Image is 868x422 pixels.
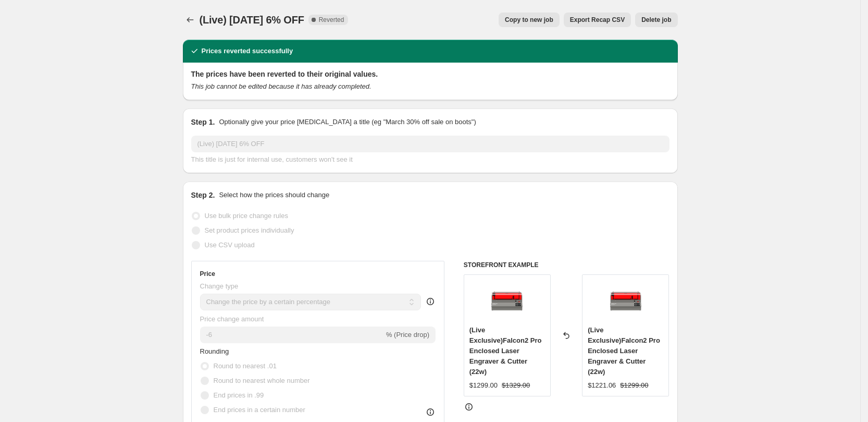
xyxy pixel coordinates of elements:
[635,13,677,27] button: Delete job
[214,377,310,384] span: Round to nearest whole number
[605,280,647,322] img: Falcon2_Pro_4_80x.png
[219,117,476,127] p: Optionally give your price [MEDICAL_DATA] a title (eg "March 30% off sale on boots")
[191,136,669,152] input: 30% off holiday sale
[469,380,498,391] div: $1299.00
[319,16,344,24] span: Reverted
[641,16,671,24] span: Delete job
[588,326,660,376] span: (Live Exclusive)Falcon2 Pro Enclosed Laser Engraver & Cutter (22w)
[219,190,329,200] p: Select how the prices should change
[200,315,264,323] span: Price change amount
[205,212,288,220] span: Use bulk price change rules
[425,296,436,307] div: help
[469,326,542,376] span: (Live Exclusive)Falcon2 Pro Enclosed Laser Engraver & Cutter (22w)
[499,13,560,27] button: Copy to new job
[502,380,530,391] strike: $1329.00
[588,380,616,391] div: $1221.06
[183,13,197,27] button: Price change jobs
[191,155,353,163] span: This title is just for internal use, customers won't see it
[214,391,264,399] span: End prices in .99
[214,362,277,370] span: Round to nearest .01
[200,14,304,26] span: (Live) [DATE] 6% OFF
[505,16,553,24] span: Copy to new job
[191,190,215,200] h2: Step 2.
[464,261,669,269] h6: STOREFRONT EXAMPLE
[205,241,255,249] span: Use CSV upload
[202,46,293,56] h2: Prices reverted successfully
[191,69,669,79] h2: The prices have been reverted to their original values.
[386,331,429,339] span: % (Price drop)
[200,282,239,290] span: Change type
[191,82,371,90] i: This job cannot be edited because it has already completed.
[564,13,631,27] button: Export Recap CSV
[214,406,305,414] span: End prices in a certain number
[200,347,229,355] span: Rounding
[200,327,384,343] input: -15
[486,280,528,322] img: Falcon2_Pro_4_80x.png
[200,270,215,278] h3: Price
[620,380,648,391] strike: $1299.00
[191,117,215,127] h2: Step 1.
[570,16,625,24] span: Export Recap CSV
[205,226,294,234] span: Set product prices individually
